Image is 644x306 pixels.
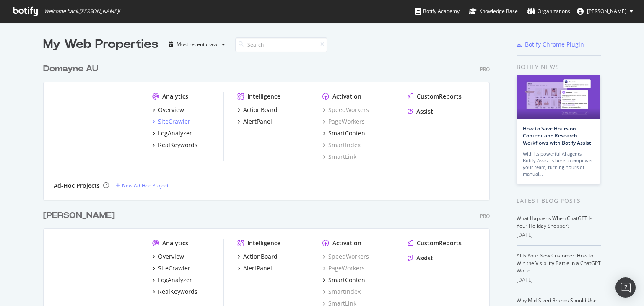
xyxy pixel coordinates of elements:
div: SmartContent [328,276,367,284]
div: CustomReports [417,239,462,247]
a: AI Is Your New Customer: How to Win the Visibility Battle in a ChatGPT World [517,252,601,274]
div: SmartContent [328,129,367,137]
div: Knowledge Base [469,7,518,16]
div: With its powerful AI agents, Botify Assist is here to empower your team, turning hours of manual… [523,150,594,177]
a: ActionBoard [237,252,278,261]
div: Overview [158,252,184,261]
button: Most recent crawl [165,38,229,51]
div: Open Intercom Messenger [615,277,636,298]
div: New Ad-Hoc Project [122,182,169,189]
a: Overview [152,252,184,261]
img: How to Save Hours on Content and Research Workflows with Botify Assist [517,75,600,119]
div: Pro [480,66,490,73]
a: SmartContent [322,129,367,137]
a: LogAnalyzer [152,276,192,284]
a: How to Save Hours on Content and Research Workflows with Botify Assist [523,125,591,146]
div: Intelligence [247,239,280,247]
div: Intelligence [247,92,280,101]
a: SpeedWorkers [322,106,369,114]
div: My Web Properties [43,36,158,53]
div: RealKeywords [158,141,197,149]
div: Analytics [162,239,188,247]
div: Assist [416,254,433,262]
a: Botify Chrome Plugin [517,40,584,49]
div: AlertPanel [243,264,272,272]
a: CustomReports [408,92,462,101]
div: [DATE] [517,276,601,284]
img: www.domayne.com.au [54,92,139,160]
a: ActionBoard [237,106,278,114]
a: RealKeywords [152,288,197,296]
span: Welcome back, [PERSON_NAME] ! [44,8,120,15]
a: CustomReports [408,239,462,247]
div: Botify news [517,62,601,72]
div: SiteCrawler [158,264,190,272]
a: Assist [408,254,433,262]
div: Analytics [162,92,188,101]
div: Ad-Hoc Projects [54,182,100,190]
div: Latest Blog Posts [517,196,601,205]
div: [PERSON_NAME] [43,210,115,222]
div: AlertPanel [243,117,272,126]
a: Overview [152,106,184,114]
a: SiteCrawler [152,117,190,126]
a: What Happens When ChatGPT Is Your Holiday Shopper? [517,215,592,229]
a: AlertPanel [237,117,272,126]
div: LogAnalyzer [158,129,192,137]
a: Domayne AU [43,63,102,75]
div: Activation [332,92,361,101]
div: CustomReports [417,92,462,101]
a: LogAnalyzer [152,129,192,137]
a: PageWorkers [322,264,365,272]
a: SiteCrawler [152,264,190,272]
a: SmartIndex [322,288,361,296]
div: RealKeywords [158,288,197,296]
a: SmartIndex [322,141,361,149]
button: [PERSON_NAME] [570,5,640,18]
a: [PERSON_NAME] [43,210,118,222]
div: Domayne AU [43,63,99,75]
a: AlertPanel [237,264,272,272]
div: ActionBoard [243,106,278,114]
div: LogAnalyzer [158,276,192,284]
input: Search [235,37,327,52]
a: PageWorkers [322,117,365,126]
div: Most recent crawl [177,42,218,47]
a: SmartLink [322,153,356,161]
div: ActionBoard [243,252,278,261]
div: Botify Academy [415,7,460,16]
div: Botify Chrome Plugin [525,40,584,49]
div: Organizations [527,7,570,16]
div: SiteCrawler [158,117,190,126]
div: Activation [332,239,361,247]
div: [DATE] [517,231,601,239]
a: New Ad-Hoc Project [116,182,169,189]
a: SpeedWorkers [322,252,369,261]
a: SmartContent [322,276,367,284]
div: Pro [480,213,490,220]
div: Assist [416,107,433,116]
a: Assist [408,107,433,116]
div: Overview [158,106,184,114]
a: RealKeywords [152,141,197,149]
span: Venus Martel [587,8,626,15]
